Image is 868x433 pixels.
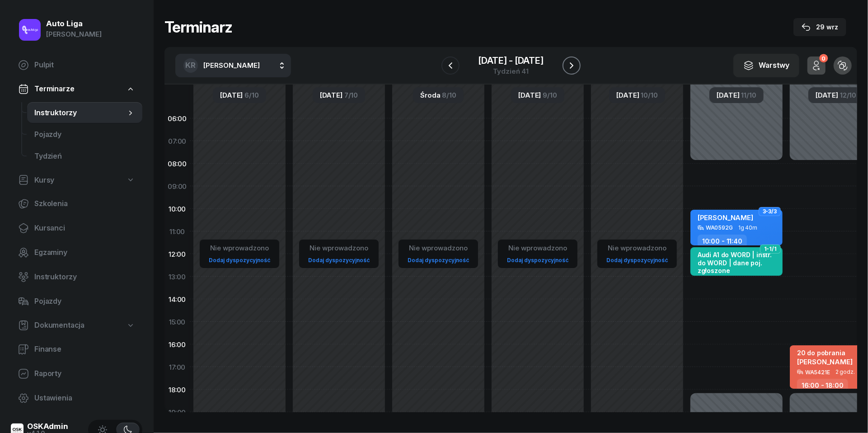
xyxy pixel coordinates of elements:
[27,102,142,124] a: Instruktorzy
[27,124,142,146] a: Pojazdy
[509,56,513,65] span: -
[34,247,135,259] span: Egzaminy
[164,333,190,356] div: 16:00
[738,225,757,231] span: 1g 40m
[603,255,671,265] a: Dodaj dyspozycyjność
[27,423,68,430] div: OSKAdmin
[478,56,544,65] div: [DATE] [DATE]
[164,265,190,288] div: 13:00
[741,92,756,99] span: 11/10
[603,240,671,267] button: Nie wprowadzonoDodaj dyspozycyjność
[819,54,828,62] div: 0
[11,266,142,288] a: Instruktorzy
[503,242,572,254] div: Nie wprowadzono
[244,92,258,99] span: 6/10
[46,20,102,28] div: Auto Liga
[404,240,473,267] button: Nie wprowadzonoDodaj dyspozycyjność
[164,152,190,175] div: 08:00
[164,378,190,401] div: 18:00
[164,311,190,333] div: 15:00
[34,198,135,210] span: Szkolenia
[518,92,541,99] span: [DATE]
[835,369,855,375] span: 2 godz.
[11,315,142,336] a: Dokumentacja
[764,248,777,250] span: 1-1/1
[305,242,373,254] div: Nie wprowadzono
[344,92,358,99] span: 7/10
[46,28,102,40] div: [PERSON_NAME]
[164,356,190,378] div: 17:00
[305,255,373,265] a: Dodaj dyspozycyjność
[797,349,853,357] div: 20 do pobrania
[503,240,572,267] button: Nie wprowadzonoDodaj dyspozycyjność
[34,368,135,380] span: Raporty
[11,387,142,409] a: Ustawienia
[698,251,777,274] div: Audi A1 do WORD | instr. do WORD | dane poj. zgłoszone
[807,56,826,75] button: 0
[34,107,126,119] span: Instruktorzy
[743,60,789,71] div: Warstwy
[27,146,142,167] a: Tydzień
[164,130,190,152] div: 07:00
[733,54,799,77] button: Warstwy
[11,79,142,99] a: Terminarze
[698,275,753,284] span: [PERSON_NAME]
[34,174,54,186] span: Kursy
[34,320,84,331] span: Dokumentacja
[840,92,856,99] span: 12/10
[816,92,838,99] span: [DATE]
[404,255,473,265] a: Dodaj dyspozycyjność
[793,18,846,36] button: 29 wrz
[34,222,135,234] span: Kursanci
[164,107,190,130] div: 06:00
[616,92,639,99] span: [DATE]
[34,392,135,404] span: Ustawienia
[34,271,135,283] span: Instruktorzy
[404,242,473,254] div: Nie wprowadzono
[34,151,135,162] span: Tydzień
[164,19,232,35] h1: Terminarz
[802,22,838,33] div: 29 wrz
[164,288,190,311] div: 14:00
[34,59,135,71] span: Pulpit
[164,198,190,220] div: 10:00
[34,344,135,355] span: Finanse
[603,242,671,254] div: Nie wprowadzono
[164,401,190,424] div: 19:00
[420,92,440,99] span: Środa
[34,296,135,307] span: Pojazdy
[175,54,291,77] button: KR[PERSON_NAME]
[164,243,190,265] div: 12:00
[164,175,190,198] div: 09:00
[34,129,135,141] span: Pojazdy
[698,235,747,248] div: 10:00 - 11:40
[34,83,74,95] span: Terminarze
[641,92,657,99] span: 10/10
[205,240,274,267] button: Nie wprowadzonoDodaj dyspozycyjność
[706,225,733,231] div: WA0592G
[186,61,196,69] span: KR
[164,220,190,243] div: 11:00
[11,54,142,76] a: Pulpit
[11,242,142,264] a: Egzaminy
[698,213,753,222] span: [PERSON_NAME]
[805,369,830,375] div: WA5421E
[11,170,142,191] a: Kursy
[717,92,739,99] span: [DATE]
[11,291,142,312] a: Pojazdy
[11,363,142,385] a: Raporty
[11,217,142,239] a: Kursanci
[203,61,260,70] span: [PERSON_NAME]
[543,92,557,99] span: 9/10
[503,255,572,265] a: Dodaj dyspozycyjność
[320,92,343,99] span: [DATE]
[220,92,243,99] span: [DATE]
[797,379,848,392] div: 16:00 - 18:00
[205,242,274,254] div: Nie wprowadzono
[11,339,142,360] a: Finanse
[442,92,456,99] span: 8/10
[478,68,544,75] div: Tydzień 41
[305,240,373,267] button: Nie wprowadzonoDodaj dyspozycyjność
[763,211,777,212] span: 3-3/3
[205,255,274,265] a: Dodaj dyspozycyjność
